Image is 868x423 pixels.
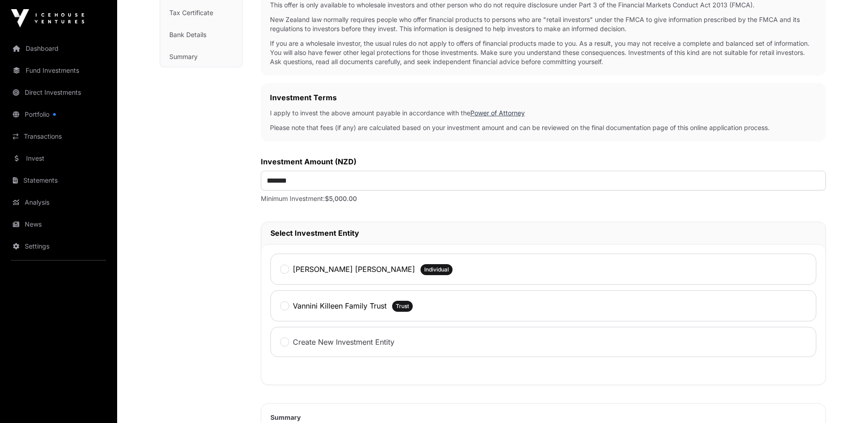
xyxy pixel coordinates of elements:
[7,60,110,81] a: Fund Investments
[293,264,415,275] label: [PERSON_NAME] [PERSON_NAME]
[270,123,817,132] p: Please note that fees (if any) are calculated based on your investment amount and can be reviewed...
[7,236,110,256] a: Settings
[7,38,110,59] a: Dashboard
[11,9,84,27] img: Icehouse Ventures Logo
[293,336,394,347] label: Create New Investment Entity
[261,194,826,203] p: Minimum Investment:
[270,39,817,66] p: If you are a wholesale investor, the usual rules do not apply to offers of financial products mad...
[270,228,816,239] h2: Select Investment Entity
[7,214,110,234] a: News
[7,104,110,125] a: Portfolio
[7,170,110,190] a: Statements
[7,192,110,212] a: Analysis
[270,413,816,422] h2: Summary
[7,148,110,168] a: Invest
[822,379,868,423] iframe: Chat Widget
[396,303,409,310] span: Trust
[7,126,110,146] a: Transactions
[470,109,525,117] a: Power of Attorney
[293,300,387,311] label: Vannini Killeen Family Trust
[7,82,110,103] a: Direct Investments
[270,15,817,33] p: New Zealand law normally requires people who offer financial products to persons who are "retail ...
[270,108,817,118] p: I apply to invest the above amount payable in accordance with the
[424,266,449,273] span: Individual
[270,0,817,10] p: This offer is only available to wholesale investors and other person who do not require disclosur...
[261,156,826,167] label: Investment Amount (NZD)
[270,92,817,103] h2: Investment Terms
[325,195,357,202] span: $5,000.00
